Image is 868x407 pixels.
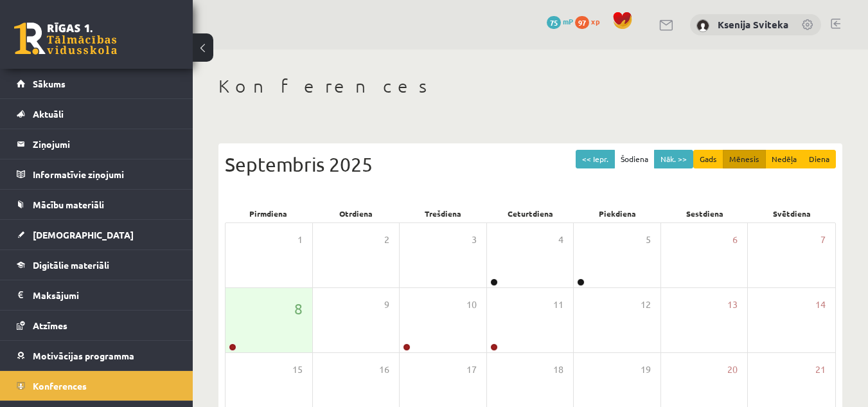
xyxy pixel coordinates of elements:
[384,298,389,312] span: 9
[820,233,826,247] span: 7
[718,18,788,31] a: Ksenija Sviteka
[33,78,66,89] span: Sākums
[723,150,766,168] button: Mēnesis
[33,320,67,331] span: Atzīmes
[292,363,303,377] span: 15
[661,204,748,222] div: Sestdiena
[33,350,134,361] span: Motivācijas programma
[693,150,723,168] button: Gads
[765,150,803,168] button: Nedēļa
[33,380,87,392] span: Konferences
[17,190,177,219] a: Mācību materiāli
[297,233,303,247] span: 1
[17,311,177,340] a: Atzīmes
[547,16,573,26] a: 75 mP
[225,150,836,179] div: Septembris 2025
[574,204,661,222] div: Piekdiena
[33,229,134,240] span: [DEMOGRAPHIC_DATA]
[379,363,389,377] span: 16
[17,280,177,310] a: Maksājumi
[466,363,477,377] span: 17
[33,129,177,159] legend: Ziņojumi
[472,233,477,247] span: 3
[384,233,389,247] span: 2
[33,259,109,271] span: Digitālie materiāli
[400,204,487,222] div: Trešdiena
[225,204,312,222] div: Pirmdiena
[466,298,477,312] span: 10
[33,108,64,120] span: Aktuāli
[576,150,615,168] button: << Iepr.
[748,204,836,222] div: Svētdiena
[312,204,400,222] div: Otrdiena
[17,159,177,189] a: Informatīvie ziņojumi
[14,23,117,55] a: Rīgas 1. Tālmācības vidusskola
[33,199,104,210] span: Mācību materiāli
[547,16,561,29] span: 75
[591,16,599,26] span: xp
[727,363,738,377] span: 20
[575,16,606,26] a: 97 xp
[727,298,738,312] span: 13
[17,99,177,129] a: Aktuāli
[575,16,589,29] span: 97
[487,204,574,222] div: Ceturtdiena
[646,233,651,247] span: 5
[33,280,177,310] legend: Maksājumi
[17,129,177,159] a: Ziņojumi
[294,298,303,320] span: 8
[802,150,836,168] button: Diena
[614,150,655,168] button: Šodiena
[558,233,563,247] span: 4
[815,363,826,377] span: 21
[17,371,177,401] a: Konferences
[641,298,651,312] span: 12
[553,363,563,377] span: 18
[218,75,842,97] h1: Konferences
[815,298,826,312] span: 14
[17,69,177,98] a: Sākums
[553,298,563,312] span: 11
[563,16,573,26] span: mP
[17,220,177,249] a: [DEMOGRAPHIC_DATA]
[654,150,693,168] button: Nāk. >>
[641,363,651,377] span: 19
[732,233,738,247] span: 6
[33,159,177,189] legend: Informatīvie ziņojumi
[17,341,177,370] a: Motivācijas programma
[17,250,177,280] a: Digitālie materiāli
[696,19,709,32] img: Ksenija Sviteka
